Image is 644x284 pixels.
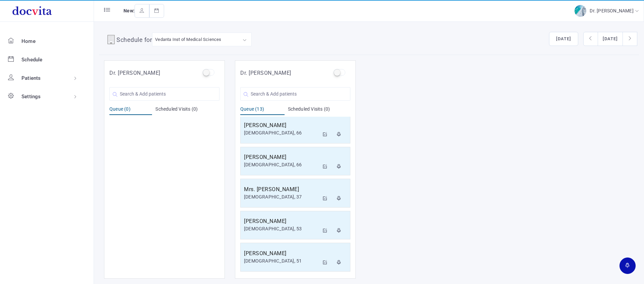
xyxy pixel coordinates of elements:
h5: [PERSON_NAME] [244,217,319,225]
div: Scheduled Visits (0) [155,106,219,115]
div: Vedanta Inst of Medical Sciences [155,36,221,43]
div: Queue (13) [240,106,285,115]
span: Schedule [21,57,43,63]
h4: Schedule for [116,35,152,46]
input: Search & Add patients [240,87,350,101]
div: [DEMOGRAPHIC_DATA], 66 [244,129,319,136]
span: Home [21,38,36,44]
div: [DEMOGRAPHIC_DATA], 37 [244,193,319,201]
button: [DATE] [549,32,578,46]
h5: [PERSON_NAME] [244,121,319,129]
h5: Dr. [PERSON_NAME] [109,69,160,77]
div: [DEMOGRAPHIC_DATA], 66 [244,161,319,168]
div: [DEMOGRAPHIC_DATA], 51 [244,258,319,265]
img: img-2.jpg [575,5,586,17]
h5: [PERSON_NAME] [244,249,319,258]
h5: Mrs. [PERSON_NAME] [244,185,319,193]
div: Queue (0) [109,106,152,115]
span: Dr. [PERSON_NAME] [590,8,635,13]
span: Settings [21,94,41,100]
h5: Dr. [PERSON_NAME] [240,69,291,77]
input: Search & Add patients [109,87,219,101]
h5: [PERSON_NAME] [244,153,319,161]
div: Scheduled Visits (0) [288,106,351,115]
button: [DATE] [598,32,623,46]
span: Patients [21,75,41,81]
span: New: [123,8,135,13]
div: [DEMOGRAPHIC_DATA], 53 [244,225,319,232]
